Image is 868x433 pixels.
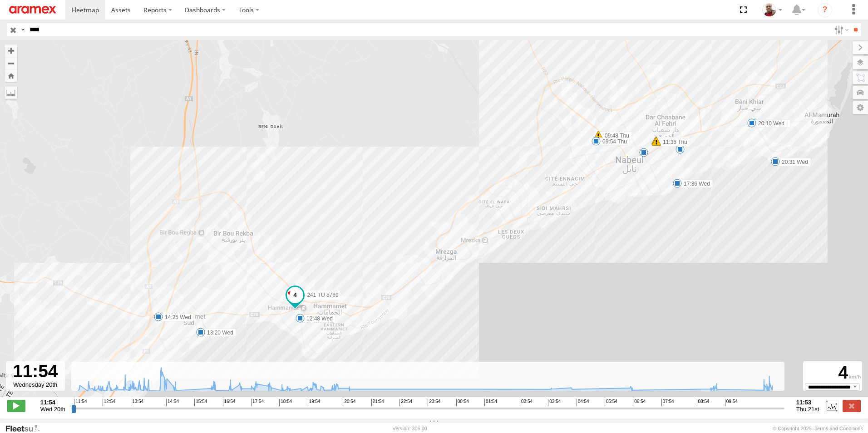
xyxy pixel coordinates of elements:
[279,399,292,406] span: 18:54
[456,399,469,406] span: 00:54
[393,426,427,431] div: Version: 306.00
[307,292,338,298] span: 241 TU 8769
[5,57,17,69] button: Zoom out
[577,399,589,406] span: 04:54
[831,23,850,36] label: Search Filter Options
[796,406,819,413] span: Thu 21st Aug 2025
[548,399,561,406] span: 03:54
[759,3,785,17] div: Majdi Ghannoudi
[5,86,17,99] label: Measure
[818,3,832,17] i: ?
[596,138,630,146] label: 09:54 Thu
[598,132,632,140] label: 09:48 Thu
[399,399,412,406] span: 22:54
[633,399,646,406] span: 06:54
[843,400,861,412] label: Close
[166,399,179,406] span: 14:54
[103,399,115,406] span: 12:54
[775,158,811,166] label: 20:31 Wed
[752,119,787,128] label: 20:10 Wed
[371,399,384,406] span: 21:54
[804,363,861,383] div: 4
[343,399,355,406] span: 20:54
[796,399,819,406] strong: 11:53
[605,399,617,406] span: 05:54
[484,399,497,406] span: 01:54
[677,180,713,188] label: 17:36 Wed
[5,69,17,82] button: Zoom Home
[201,329,236,337] label: 13:20 Wed
[656,137,690,145] label: 11:36 Thu
[74,399,87,406] span: 11:54
[194,399,207,406] span: 15:54
[520,399,533,406] span: 02:54
[40,406,65,413] span: Wed 20th Aug 2025
[308,399,321,406] span: 19:54
[639,148,648,157] div: 8
[725,399,738,406] span: 09:54
[773,426,863,431] div: © Copyright 2025 -
[697,399,710,406] span: 08:54
[7,400,25,412] label: Play/Stop
[300,315,335,323] label: 12:48 Wed
[9,6,56,14] img: aramex-logo.svg
[676,145,685,154] div: 6
[853,101,868,114] label: Map Settings
[661,399,674,406] span: 07:54
[40,399,65,406] strong: 11:54
[656,138,690,146] label: 11:36 Thu
[5,424,47,433] a: Visit our Website
[428,399,440,406] span: 23:54
[19,23,26,36] label: Search Query
[158,313,194,321] label: 14:25 Wed
[815,426,863,431] a: Terms and Conditions
[223,399,236,406] span: 16:54
[131,399,143,406] span: 13:54
[5,44,17,57] button: Zoom in
[251,399,264,406] span: 17:54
